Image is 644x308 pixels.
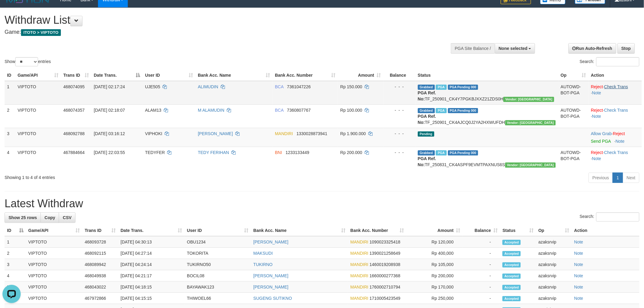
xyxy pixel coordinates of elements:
td: 467972866 [82,293,118,304]
a: MAKSUDI [254,251,273,256]
button: Open LiveChat chat widget [2,2,21,21]
td: 468043022 [82,282,118,293]
h1: Withdraw List [5,14,423,26]
td: - [463,293,500,304]
th: ID [5,70,15,81]
span: Accepted [502,274,521,279]
td: · [589,128,642,147]
a: Check Trans [604,108,628,113]
div: Showing 1 to 4 of 4 entries [5,172,264,180]
a: Note [592,90,601,95]
td: THIWOEL66 [184,293,251,304]
td: Rp 120,000 [406,236,463,248]
a: 1 [613,173,623,183]
th: Op: activate to sort column ascending [558,70,588,81]
td: 4 [5,147,15,170]
span: VIPHOKI [145,131,163,136]
span: Copy 1330028873941 to clipboard [296,131,327,136]
td: 1 [5,81,15,105]
td: - [463,270,500,282]
td: TUKIRNO50 [184,259,251,270]
td: azaksrvip [536,236,572,248]
td: VIPTOTO [15,128,61,147]
td: · · [589,81,642,105]
span: MANDIRI [350,296,368,301]
span: BCA [275,84,283,89]
a: [PERSON_NAME] [254,240,289,244]
th: Action [589,70,642,81]
span: Grabbed [418,108,435,113]
span: Accepted [502,262,521,268]
span: Copy 7360807767 to clipboard [287,108,311,113]
span: MANDIRI [350,240,368,244]
label: Show entries [5,57,51,66]
td: 1 [5,236,26,248]
td: 468049938 [82,270,118,282]
td: TF_250831_CK4ASPF9EVMTPAXNUS6S [415,147,558,170]
td: azaksrvip [536,270,572,282]
th: Action [572,225,639,236]
span: Copy 1460019208938 to clipboard [369,262,400,267]
span: MANDIRI [350,285,368,289]
span: BNI [275,150,282,155]
td: [DATE] 04:24:14 [118,259,184,270]
a: [PERSON_NAME] [254,285,289,289]
span: 468092788 [63,131,85,136]
a: Next [623,173,639,183]
td: - [463,259,500,270]
a: [PERSON_NAME] [198,131,233,136]
td: VIPTOTO [26,248,82,259]
td: 3 [5,259,26,270]
h1: Latest Withdraw [5,198,639,210]
a: Note [574,262,583,267]
td: OBU1234 [184,236,251,248]
b: PGA Ref. No: [418,114,436,125]
span: Copy 1660000277368 to clipboard [369,273,400,278]
span: Accepted [502,285,521,290]
th: Bank Acc. Name: activate to sort column ascending [195,70,272,81]
a: Reject [613,131,625,136]
span: Marked by azaksrvip [436,85,446,90]
span: MANDIRI [350,273,368,278]
a: Note [574,296,583,301]
input: Search: [596,57,639,66]
span: [DATE] 22:03:55 [94,150,125,155]
b: PGA Ref. No: [418,90,436,101]
td: VIPTOTO [26,236,82,248]
th: Bank Acc. Number: activate to sort column ascending [348,225,406,236]
td: 2 [5,248,26,259]
a: Reject [591,108,603,113]
th: Balance [383,70,415,81]
td: Rp 200,000 [406,270,463,282]
td: 4 [5,270,26,282]
span: [DATE] 02:18:07 [94,108,125,113]
b: PGA Ref. No: [418,156,436,167]
td: 468089942 [82,259,118,270]
td: Rp 250,000 [406,293,463,304]
span: 468074095 [63,84,85,89]
a: TUKIRNO [254,262,273,267]
span: Accepted [502,251,521,256]
td: AUTOWD-BOT-PGA [558,147,588,170]
td: TOKORITA [184,248,251,259]
span: Rp 200.000 [340,150,362,155]
th: User ID: activate to sort column ascending [184,225,251,236]
span: [DATE] 03:16:12 [94,131,125,136]
input: Search: [596,212,639,222]
span: 467884664 [63,150,85,155]
span: Accepted [502,240,521,245]
span: CSV [63,215,72,220]
td: [DATE] 04:30:13 [118,236,184,248]
a: ALIMUDIN [198,84,218,89]
span: Show 25 rows [9,215,37,220]
th: ID: activate to sort column descending [5,225,26,236]
td: - [463,282,500,293]
span: ITOTO > VIPTOTO [21,29,61,36]
td: - [463,248,500,259]
a: Note [574,251,583,256]
span: BCA [275,108,283,113]
td: VIPTOTO [26,259,82,270]
span: Vendor URL: https://checkout4.1velocity.biz [503,97,554,102]
td: TF_250901_CK4Y7PGKBJXXZ21ZDS0H [415,81,558,105]
td: Rp 170,000 [406,282,463,293]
